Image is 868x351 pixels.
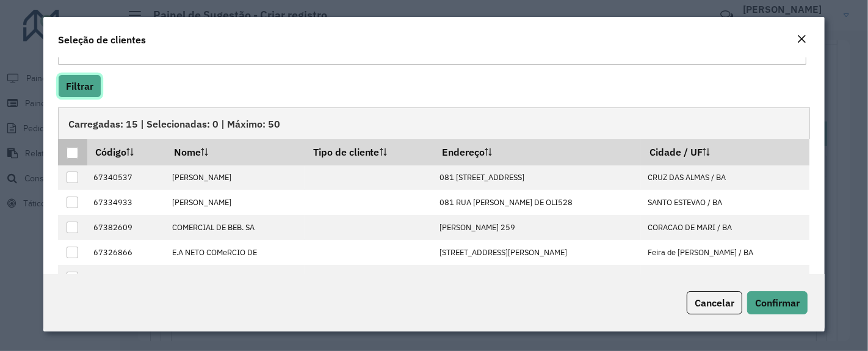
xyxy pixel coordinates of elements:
[641,165,809,190] td: CRUZ DAS ALMAS / BA
[165,190,305,215] td: [PERSON_NAME]
[87,215,166,240] td: 67382609
[747,291,808,314] button: Confirmar
[87,265,166,290] td: 67310201
[433,240,641,265] td: [STREET_ADDRESS][PERSON_NAME]
[165,139,305,165] th: Nome
[87,240,166,265] td: 67326866
[87,190,166,215] td: 67334933
[165,240,305,265] td: E.A NETO COMeRCIO DE
[793,32,810,48] button: Close
[433,139,641,165] th: Endereço
[695,297,734,309] span: Cancelar
[433,165,641,190] td: 081 [STREET_ADDRESS]
[641,215,809,240] td: CORACAO DE MARI / BA
[433,190,641,215] td: 081 RUA [PERSON_NAME] DE OLI528
[58,74,101,98] button: Filtrar
[305,139,433,165] th: Tipo de cliente
[641,190,809,215] td: SANTO ESTEVAO / BA
[433,265,641,290] td: R J B DA FONSECA 52
[58,32,146,47] h4: Seleção de clientes
[165,165,305,190] td: [PERSON_NAME]
[797,34,806,44] em: Fechar
[165,265,305,290] td: [PERSON_NAME]
[165,215,305,240] td: COMERCIAL DE BEB. SA
[641,139,809,165] th: Cidade / UF
[641,265,809,290] td: CRUZ DAS ALMAS / BA
[87,139,166,165] th: Código
[755,297,800,309] span: Confirmar
[58,107,810,139] div: Carregadas: 15 | Selecionadas: 0 | Máximo: 50
[687,291,742,314] button: Cancelar
[87,165,166,190] td: 67340537
[433,215,641,240] td: [PERSON_NAME] 259
[641,240,809,265] td: Feira de [PERSON_NAME] / BA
